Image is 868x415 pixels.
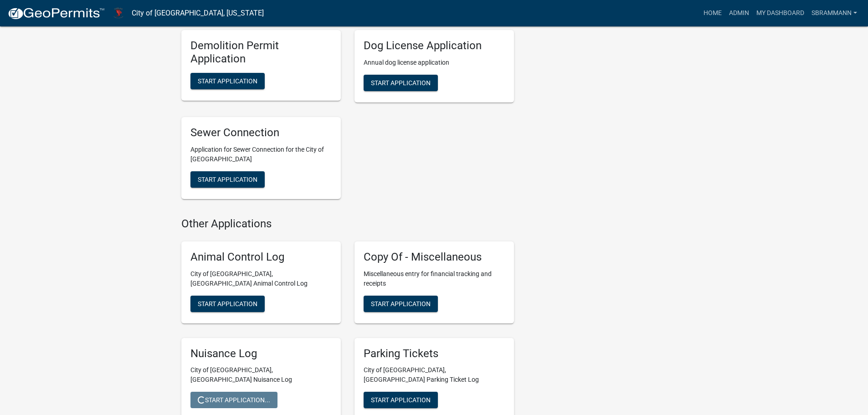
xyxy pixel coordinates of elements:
h5: Nuisance Log [190,347,332,360]
p: City of [GEOGRAPHIC_DATA], [GEOGRAPHIC_DATA] Parking Ticket Log [364,365,505,384]
a: SBrammann [808,5,861,22]
span: Start Application [198,300,257,307]
button: Start Application [190,296,265,312]
button: Start Application [364,296,438,312]
span: Start Application [371,396,431,404]
h5: Dog License Application [364,39,505,52]
button: Start Application [190,171,265,188]
p: City of [GEOGRAPHIC_DATA], [GEOGRAPHIC_DATA] Animal Control Log [190,269,332,288]
p: Application for Sewer Connection for the City of [GEOGRAPHIC_DATA] [190,145,332,164]
a: My Dashboard [753,5,808,22]
span: Start Application... [198,396,270,404]
h5: Animal Control Log [190,251,332,264]
h4: Other Applications [181,217,514,231]
button: Start Application [364,75,438,91]
img: City of Harlan, Iowa [112,7,124,19]
p: Miscellaneous entry for financial tracking and receipts [364,269,505,288]
h5: Parking Tickets [364,347,505,360]
a: City of [GEOGRAPHIC_DATA], [US_STATE] [132,5,264,21]
button: Start Application [190,73,265,89]
h5: Demolition Permit Application [190,39,332,66]
a: Admin [725,5,753,22]
button: Start Application... [190,392,277,408]
span: Start Application [371,300,431,307]
span: Start Application [198,77,257,85]
span: Start Application [371,79,431,87]
button: Start Application [364,392,438,408]
p: City of [GEOGRAPHIC_DATA], [GEOGRAPHIC_DATA] Nuisance Log [190,365,332,384]
h5: Sewer Connection [190,126,332,139]
span: Start Application [198,176,257,183]
p: Annual dog license application [364,58,505,67]
h5: Copy Of - Miscellaneous [364,251,505,264]
a: Home [700,5,725,22]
